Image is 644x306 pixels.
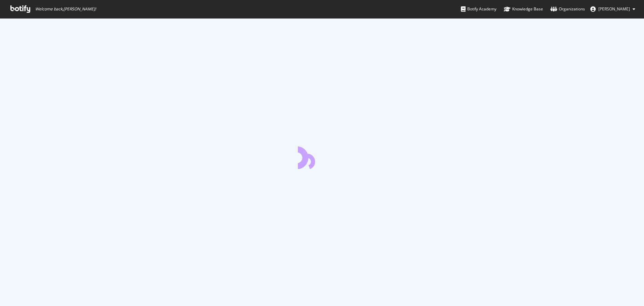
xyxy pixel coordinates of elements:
[298,145,346,169] div: animation
[504,6,543,12] div: Knowledge Base
[585,4,641,14] button: [PERSON_NAME]
[598,6,630,12] span: Tom Duncombe
[550,6,585,12] div: Organizations
[35,6,96,12] span: Welcome back, [PERSON_NAME] !
[461,6,496,12] div: Botify Academy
